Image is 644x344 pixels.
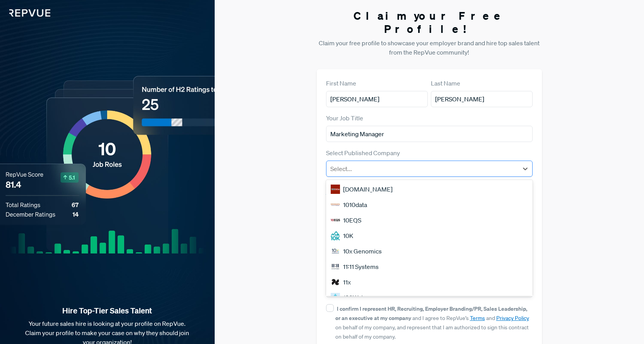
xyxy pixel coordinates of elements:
[331,246,340,256] img: 10x Genomics
[331,293,340,302] img: 120Water
[326,259,533,274] div: 11:11 Systems
[331,231,340,240] img: 10K
[331,216,340,225] img: 10EQS
[470,315,485,322] a: Terms
[326,91,428,107] input: First Name
[326,148,400,157] label: Select Published Company
[317,9,542,35] h3: Claim your Free Profile!
[326,228,533,243] div: 10K
[12,306,202,316] strong: Hire Top-Tier Sales Talent
[326,274,533,290] div: 11x
[326,290,533,305] div: 120Water
[326,243,533,259] div: 10x Genomics
[326,181,533,197] div: [DOMAIN_NAME]
[496,315,529,322] a: Privacy Policy
[335,305,527,322] strong: I confirm I represent HR, Recruiting, Employer Branding/PR, Sales Leadership, or an executive at ...
[335,305,529,340] span: and I agree to RepVue’s and on behalf of my company, and represent that I am authorized to sign t...
[317,38,542,57] p: Claim your free profile to showcase your employer brand and hire top sales talent from the RepVue...
[326,197,533,212] div: 1010data
[326,113,363,123] label: Your Job Title
[326,126,533,142] input: Title
[431,79,460,88] label: Last Name
[326,212,533,228] div: 10EQS
[331,277,340,287] img: 11x
[326,79,356,88] label: First Name
[431,91,533,107] input: Last Name
[331,200,340,209] img: 1010data
[331,262,340,271] img: 11:11 Systems
[331,185,340,194] img: 1000Bulbs.com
